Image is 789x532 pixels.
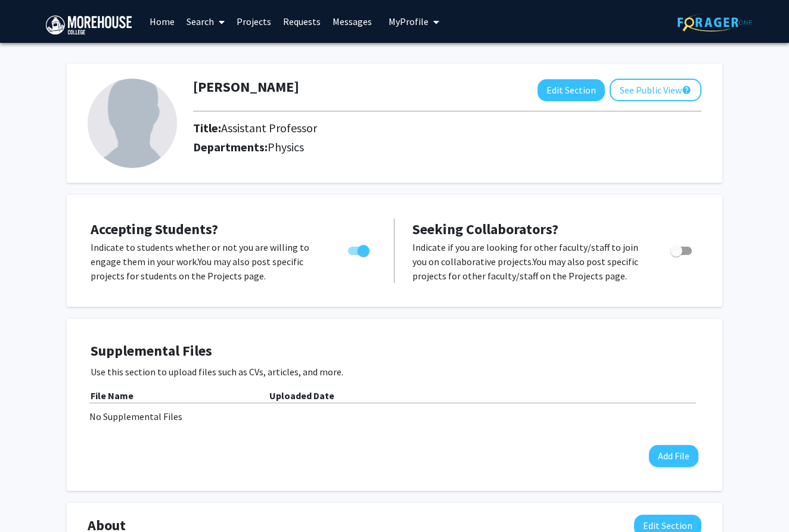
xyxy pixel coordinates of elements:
[327,1,378,42] a: Messages
[666,240,698,258] div: Toggle
[91,390,133,402] b: File Name
[184,140,710,154] h2: Departments:
[193,121,317,135] h2: Title:
[610,79,701,101] button: See Public View
[682,83,691,97] mat-icon: help
[144,1,181,42] a: Home
[412,220,558,238] span: Seeking Collaborators?
[231,1,277,42] a: Projects
[9,478,51,523] iframe: Chat
[269,390,334,402] b: Uploaded Date
[389,15,428,27] span: My Profile
[538,79,605,101] button: Edit Section
[89,409,700,424] div: No Supplemental Files
[91,365,698,379] p: Use this section to upload files such as CVs, articles, and more.
[91,220,218,238] span: Accepting Students?
[193,79,299,96] h1: [PERSON_NAME]
[88,79,177,168] img: Profile Picture
[277,1,327,42] a: Requests
[649,445,698,467] button: Add File
[412,240,648,283] p: Indicate if you are looking for other faculty/staff to join you on collaborative projects. You ma...
[91,240,325,283] p: Indicate to students whether or not you are willing to engage them in your work. You may also pos...
[343,240,376,258] div: Toggle
[91,343,698,360] h4: Supplemental Files
[268,139,304,154] span: Physics
[678,13,752,32] img: ForagerOne Logo
[221,120,317,135] span: Assistant Professor
[46,15,132,35] img: Morehouse College Logo
[181,1,231,42] a: Search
